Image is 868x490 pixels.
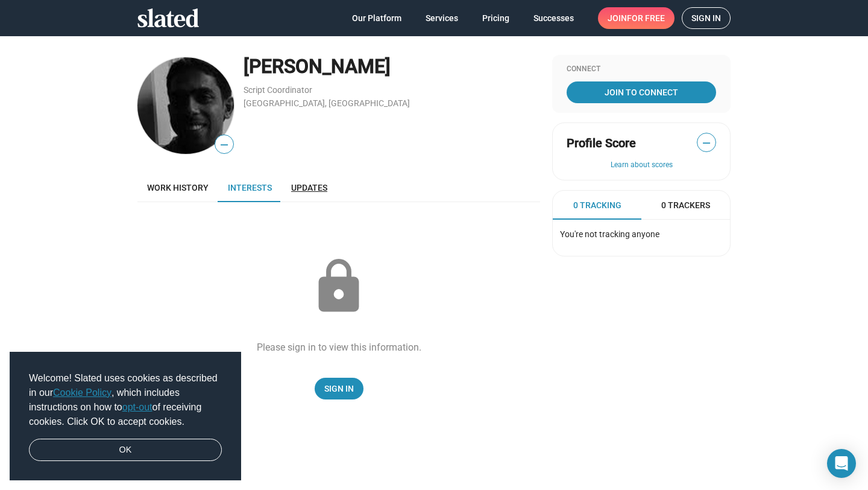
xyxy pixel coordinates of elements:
span: Welcome! Slated uses cookies as described in our , which includes instructions on how to of recei... [29,371,222,429]
span: Interests [228,183,272,192]
div: Please sign in to view this information. [257,341,421,354]
a: Interests [218,173,281,202]
button: Learn about scores [567,161,716,170]
span: 0 Tracking [573,200,621,211]
div: cookieconsent [10,352,241,481]
span: Profile Score [567,135,636,151]
a: Pricing [473,7,519,29]
a: Joinfor free [598,7,675,29]
span: Join [608,7,665,29]
span: You're not tracking anyone [560,229,659,239]
span: 0 Trackers [661,200,710,211]
a: Work history [137,173,218,202]
a: [GEOGRAPHIC_DATA], [GEOGRAPHIC_DATA] [244,98,410,108]
span: Updates [291,183,327,192]
a: Script Coordinator [244,85,312,95]
a: Cookie Policy [53,387,112,398]
a: Sign In [315,378,363,399]
a: Successes [524,7,583,29]
span: Work history [147,183,209,192]
span: Pricing [482,7,509,29]
span: — [215,137,233,153]
span: Services [426,7,458,29]
mat-icon: lock [309,256,369,317]
span: for free [627,7,665,29]
a: Join To Connect [567,81,716,103]
a: Our Platform [342,7,411,29]
a: dismiss cookie message [29,439,222,462]
div: Open Intercom Messenger [827,449,856,478]
a: Services [416,7,468,29]
span: — [697,135,715,151]
span: Sign In [324,378,354,399]
a: opt-out [122,402,153,412]
span: Join To Connect [569,81,714,103]
span: Our Platform [352,7,401,29]
div: [PERSON_NAME] [244,54,540,80]
a: Sign in [682,7,731,29]
div: Connect [567,65,716,74]
a: Updates [281,173,337,202]
img: mumsy mujeeb [137,57,234,154]
span: Sign in [691,8,721,28]
span: Successes [533,7,574,29]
